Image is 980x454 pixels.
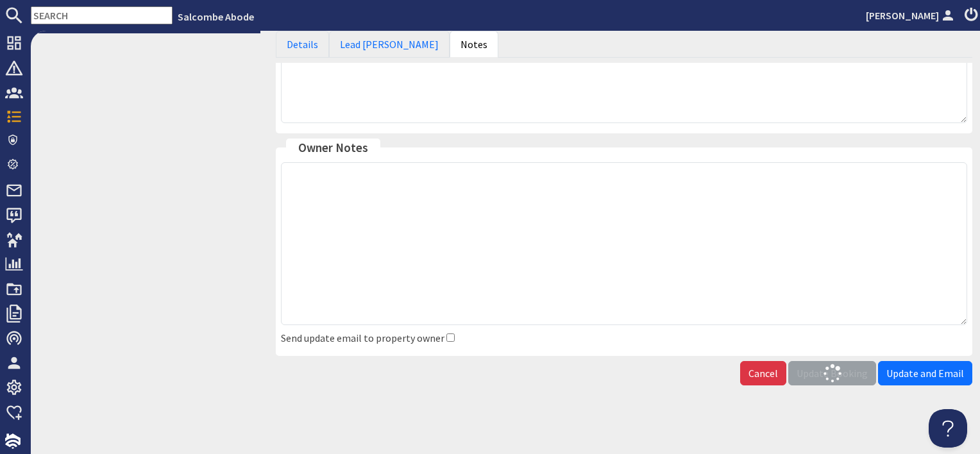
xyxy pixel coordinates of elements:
[866,8,957,23] a: [PERSON_NAME]
[276,31,329,58] a: Details
[281,332,444,344] label: Send update email to property owner
[5,433,21,449] img: staytech_i_w-64f4e8e9ee0a9c174fd5317b4b171b261742d2d393467e5bdba4413f4f884c10.svg
[286,139,380,157] legend: Owner Notes
[878,361,972,385] button: Update and Email
[31,6,173,24] input: SEARCH
[929,409,967,448] iframe: Toggle Customer Support
[329,31,450,58] a: Lead [PERSON_NAME]
[886,367,964,380] span: Update and Email
[740,361,786,385] a: Cancel
[178,10,254,23] a: Salcombe Abode
[450,31,498,58] a: Notes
